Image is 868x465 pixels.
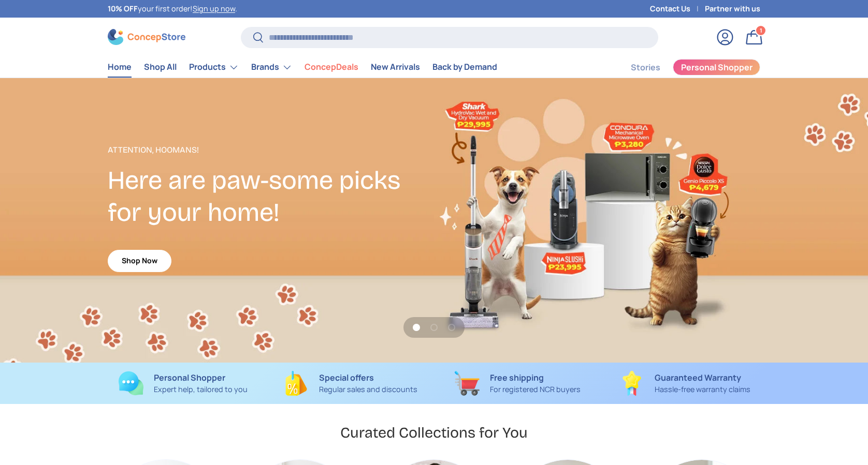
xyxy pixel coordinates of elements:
[108,3,237,14] p: your first order! .
[245,57,298,78] summary: Brands
[442,371,593,396] a: Free shipping For registered NCR buyers
[108,4,138,13] strong: 10% OFF
[108,29,185,45] img: ConcepStore
[673,59,760,76] a: Personal Shopper
[183,57,245,78] summary: Products
[108,164,434,229] h2: Here are paw-some picks for your home!
[490,384,581,395] p: For registered NCR buyers
[193,4,235,13] a: Sign up now
[144,57,177,77] a: Shop All
[371,57,420,77] a: New Arrivals
[154,384,248,395] p: Expert help, tailored to you
[655,372,741,383] strong: Guaranteed Warranty
[606,57,760,78] nav: Secondary
[340,423,528,442] h2: Curated Collections for You
[108,250,171,272] a: Shop Now
[108,57,497,78] nav: Primary
[275,371,426,396] a: Special offers Regular sales and discounts
[305,57,358,77] a: ConcepDeals
[108,144,434,156] p: Attention, Hoomans!
[251,57,292,78] a: Brands
[705,3,760,14] a: Partner with us
[631,57,660,78] a: Stories
[681,63,753,71] span: Personal Shopper
[650,3,705,14] a: Contact Us
[610,371,760,396] a: Guaranteed Warranty Hassle-free warranty claims
[655,384,750,395] p: Hassle-free warranty claims
[760,26,762,34] span: 1
[108,57,132,77] a: Home
[108,371,258,396] a: Personal Shopper Expert help, tailored to you
[319,372,374,383] strong: Special offers
[432,57,497,77] a: Back by Demand
[319,384,417,395] p: Regular sales and discounts
[189,57,239,78] a: Products
[490,372,544,383] strong: Free shipping
[154,372,225,383] strong: Personal Shopper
